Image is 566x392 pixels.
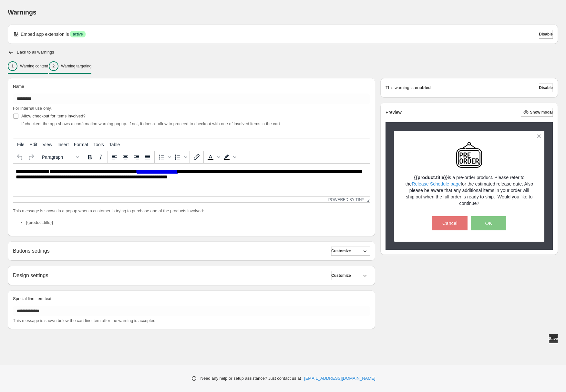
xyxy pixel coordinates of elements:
span: If checked, the app shows a confirmation warning popup. If not, it doesn't allow to proceed to ch... [21,121,280,126]
li: {{product.title}} [26,219,370,226]
button: Justify [142,152,153,163]
div: Numbered list [172,152,188,163]
p: Warning targeting [61,64,91,69]
div: Bullet list [156,152,172,163]
span: Special line item text [13,296,51,301]
button: 2Warning targeting [49,59,91,73]
p: is a pre-order product. Please refer to the for the estimated release date. Also please be aware ... [405,174,533,206]
div: 1 [8,61,17,71]
span: Warnings [8,9,36,16]
span: This message is shown below the cart line item after the warning is accepted. [13,318,157,323]
button: Bold [84,152,95,163]
span: Customize [331,273,351,278]
button: Disable [539,83,553,92]
span: View [43,142,52,147]
button: Redo [26,152,36,163]
span: Customize [331,248,351,254]
button: Cancel [432,216,468,230]
h2: Design settings [13,272,48,278]
p: Embed app extension is [21,31,69,37]
button: Show modal [521,108,553,117]
button: Undo [15,152,26,163]
h2: Buttons settings [13,248,50,254]
button: Disable [539,30,553,39]
span: Paragraph [42,155,74,160]
p: Warning content [20,64,48,69]
span: For internal use only. [13,106,52,111]
button: Align left [109,152,120,163]
span: Disable [539,32,553,37]
span: Show modal [530,110,553,115]
span: Format [74,142,88,147]
button: Customize [331,271,370,280]
button: Italic [95,152,106,163]
button: Formats [39,152,81,163]
span: Table [109,142,120,147]
div: Resize [364,197,370,202]
h2: Back to all warnings [17,50,54,55]
p: This warning is [386,85,414,91]
iframe: Rich Text Area [13,164,370,196]
h2: Preview [386,110,402,115]
button: Customize [331,246,370,256]
button: Save [549,334,558,343]
span: Save [549,336,558,341]
button: Align center [120,152,131,163]
span: Edit [30,142,37,147]
a: Release Schedule page [412,181,461,186]
div: Text color [205,152,221,163]
a: [EMAIL_ADDRESS][DOMAIN_NAME] [304,375,375,382]
span: Allow checkout for items involved? [21,114,86,118]
button: Align right [131,152,142,163]
strong: enabled [415,85,431,91]
div: 2 [49,61,58,71]
div: Background color [221,152,237,163]
span: Tools [93,142,104,147]
button: 1Warning content [8,59,48,73]
button: OK [471,216,506,230]
span: Insert [57,142,69,147]
strong: {{product.title}} [414,175,448,180]
span: File [17,142,25,147]
span: Name [13,84,24,89]
span: Disable [539,85,553,90]
a: Powered by Tiny [328,197,365,202]
span: active [73,32,83,37]
button: Insert/edit link [191,152,202,163]
p: This message is shown in a popup when a customer is trying to purchase one of the products involved: [13,208,370,214]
